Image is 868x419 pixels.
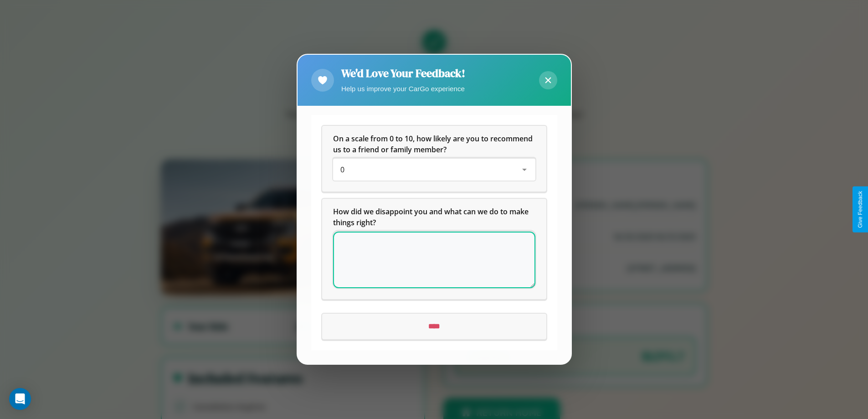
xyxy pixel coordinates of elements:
[340,165,344,175] span: 0
[333,134,534,155] span: On a scale from 0 to 10, how likely are you to recommend us to a friend or family member?
[857,191,863,228] div: Give Feedback
[9,388,31,410] div: Open Intercom Messenger
[333,159,535,181] div: On a scale from 0 to 10, how likely are you to recommend us to a friend or family member?
[341,66,465,81] h2: We'd Love Your Feedback!
[333,134,535,155] h5: On a scale from 0 to 10, how likely are you to recommend us to a friend or family member?
[341,83,465,95] p: Help us improve your CarGo experience
[322,126,546,192] div: On a scale from 0 to 10, how likely are you to recommend us to a friend or family member?
[333,207,530,228] span: How did we disappoint you and what can we do to make things right?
